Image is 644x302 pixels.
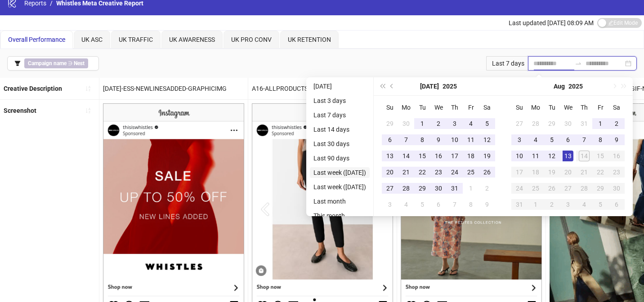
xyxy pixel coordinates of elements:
div: 4 [465,118,476,129]
span: ∋ [24,58,88,68]
div: 3 [449,118,460,129]
td: 2025-08-29 [592,180,608,196]
td: 2025-08-24 [511,180,528,196]
div: 20 [563,167,573,178]
td: 2025-08-02 [608,115,625,132]
td: 2025-08-08 [463,196,479,213]
div: 5 [546,134,557,145]
div: 18 [465,151,476,161]
div: 1 [465,183,476,194]
div: 15 [417,151,428,161]
td: 2025-07-04 [463,115,479,132]
div: 5 [417,199,428,210]
td: 2025-08-14 [576,148,592,164]
div: 23 [433,167,444,178]
div: 31 [579,118,590,129]
div: 7 [579,134,590,145]
th: Mo [398,99,414,115]
div: 6 [611,199,622,210]
div: 1 [530,199,541,210]
div: [DATE]-ESS-NEWLINESADDED-GRAPHICIMG [99,78,248,99]
div: 22 [417,167,428,178]
div: 19 [482,151,492,161]
td: 2025-08-08 [592,132,608,148]
div: 28 [401,183,411,194]
div: 21 [579,167,590,178]
div: 10 [449,134,460,145]
td: 2025-08-25 [528,180,544,196]
td: 2025-07-28 [398,180,414,196]
td: 2025-07-17 [447,148,463,164]
b: Campaign name [28,60,67,67]
div: 25 [530,183,541,194]
td: 2025-07-06 [382,132,398,148]
div: 8 [465,199,476,210]
td: 2025-08-03 [382,196,398,213]
th: Sa [479,99,495,115]
th: Su [382,99,398,115]
span: UK TRAFFIC [119,36,153,43]
td: 2025-07-25 [463,164,479,180]
td: 2025-07-27 [511,115,528,132]
div: Last 7 days [486,56,528,71]
div: 13 [563,151,573,161]
li: [DATE] [310,81,370,92]
div: 7 [401,134,411,145]
div: 11 [530,151,541,161]
div: 14 [401,151,411,161]
div: 26 [546,183,557,194]
div: 16 [611,151,622,161]
li: Last month [310,196,370,207]
td: 2025-08-01 [463,180,479,196]
span: sort-ascending [85,85,91,92]
div: 16 [433,151,444,161]
td: 2025-07-23 [430,164,447,180]
th: Mo [528,99,544,115]
td: 2025-08-16 [608,148,625,164]
td: 2025-08-06 [430,196,447,213]
div: 27 [514,118,525,129]
td: 2025-08-31 [511,196,528,213]
td: 2025-09-04 [576,196,592,213]
td: 2025-07-21 [398,164,414,180]
td: 2025-08-01 [592,115,608,132]
div: 24 [514,183,525,194]
div: 9 [611,134,622,145]
td: 2025-07-12 [479,132,495,148]
td: 2025-08-20 [560,164,576,180]
td: 2025-07-29 [414,180,430,196]
td: 2025-07-22 [414,164,430,180]
td: 2025-08-28 [576,180,592,196]
button: Choose a year [443,77,457,95]
div: 31 [449,183,460,194]
td: 2025-07-11 [463,132,479,148]
div: 2 [433,118,444,129]
button: Choose a month [554,77,565,95]
div: 5 [595,199,606,210]
th: We [430,99,447,115]
div: 28 [579,183,590,194]
td: 2025-08-13 [560,148,576,164]
span: Last updated [DATE] 08:09 AM [509,19,594,27]
div: 21 [401,167,411,178]
td: 2025-07-13 [382,148,398,164]
td: 2025-09-05 [592,196,608,213]
div: 27 [563,183,573,194]
b: Creative Description [4,85,62,92]
td: 2025-08-07 [576,132,592,148]
th: Sa [608,99,625,115]
td: 2025-08-05 [544,132,560,148]
td: 2025-07-30 [430,180,447,196]
li: Last week ([DATE]) [310,182,370,192]
td: 2025-09-02 [544,196,560,213]
td: 2025-07-15 [414,148,430,164]
span: filter [14,60,21,67]
span: swap-right [575,60,582,67]
td: 2025-08-05 [414,196,430,213]
div: 8 [417,134,428,145]
button: Choose a month [420,77,439,95]
div: 3 [385,199,395,210]
td: 2025-08-17 [511,164,528,180]
td: 2025-08-11 [528,148,544,164]
div: 9 [433,134,444,145]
